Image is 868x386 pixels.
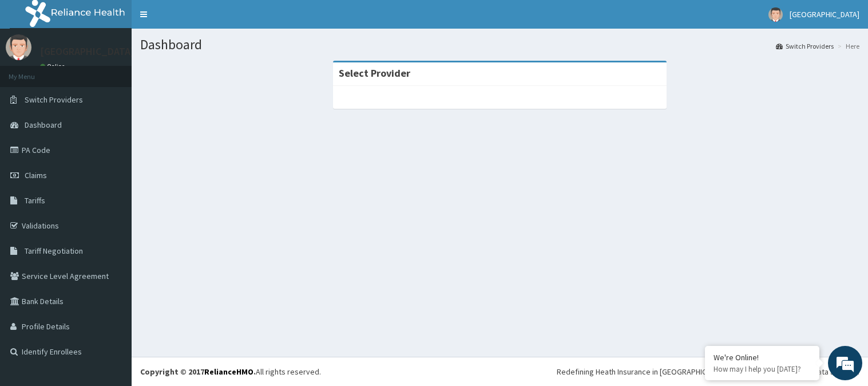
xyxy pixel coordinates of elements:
a: Switch Providers [776,41,834,51]
strong: Select Provider [339,66,410,80]
span: Tariffs [25,195,45,206]
span: Claims [25,170,47,180]
div: Redefining Heath Insurance in [GEOGRAPHIC_DATA] using Telemedicine and Data Science! [557,366,859,377]
span: Tariff Negotiation [25,246,83,256]
strong: Copyright © 2017 . [140,367,256,377]
span: Switch Providers [25,94,83,105]
li: Here [835,41,859,51]
img: User Image [768,7,783,22]
a: RelianceHMO [204,367,253,377]
a: Online [40,62,68,70]
img: User Image [6,34,31,60]
p: How may I help you today? [714,364,811,374]
p: [GEOGRAPHIC_DATA] [40,46,134,57]
div: We're Online! [714,352,811,363]
footer: All rights reserved. [132,357,868,386]
span: Dashboard [25,120,62,130]
h1: Dashboard [140,37,859,52]
span: [GEOGRAPHIC_DATA] [790,9,859,19]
